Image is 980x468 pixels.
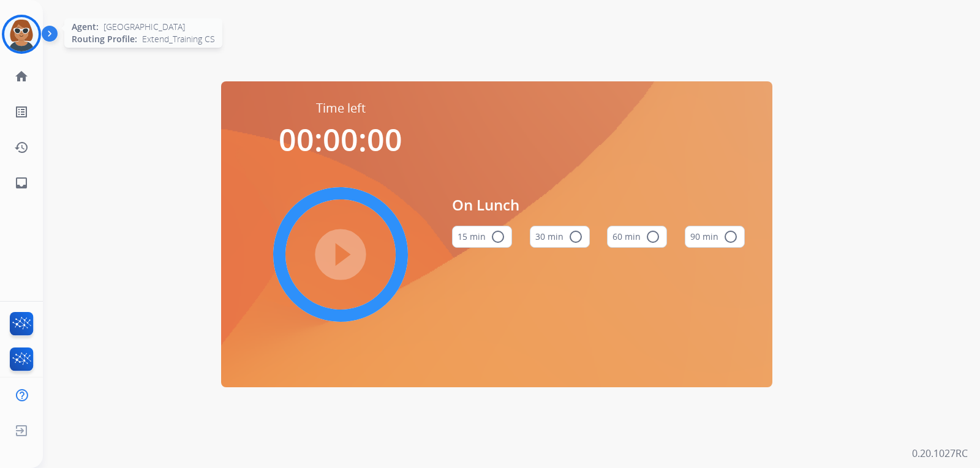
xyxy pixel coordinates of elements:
[14,105,29,119] mat-icon: list_alt
[491,229,505,244] mat-icon: radio_button_unchecked
[142,33,215,45] span: Extend_Training CS
[72,21,99,33] span: Agent:
[452,194,745,216] span: On Lunch
[4,17,39,51] img: avatar
[72,33,137,45] span: Routing Profile:
[104,21,185,33] span: [GEOGRAPHIC_DATA]
[568,229,583,244] mat-icon: radio_button_unchecked
[685,226,745,248] button: 90 min
[452,226,512,248] button: 15 min
[607,226,667,248] button: 60 min
[646,229,660,244] mat-icon: radio_button_unchecked
[530,226,590,248] button: 30 min
[279,119,402,160] span: 00:00:00
[14,176,29,190] mat-icon: inbox
[316,100,366,117] span: Time left
[14,140,29,155] mat-icon: history
[723,229,738,244] mat-icon: radio_button_unchecked
[912,446,968,461] p: 0.20.1027RC
[14,69,29,84] mat-icon: home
